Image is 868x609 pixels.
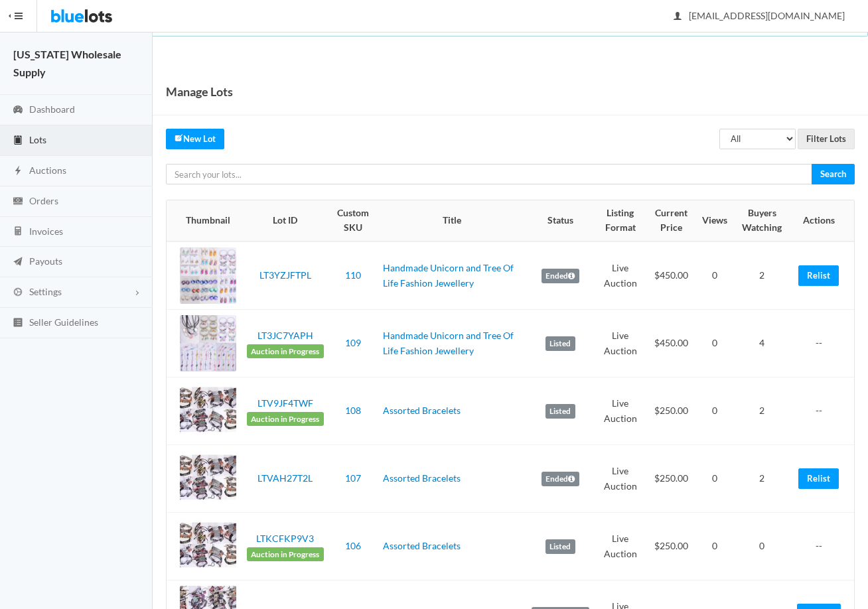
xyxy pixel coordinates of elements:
td: $250.00 [646,377,697,445]
td: 2 [733,241,792,310]
ion-icon: calculator [11,226,25,238]
ion-icon: create [175,133,183,142]
span: Dashboard [29,103,75,115]
label: Ended [542,472,579,486]
ion-icon: person [671,11,684,23]
th: Listing Format [595,200,646,241]
a: 109 [345,337,361,348]
ion-icon: cash [11,196,25,208]
a: Handmade Unicorn and Tree Of Life Fashion Jewellery [383,262,514,289]
strong: [US_STATE] Wholesale Supply [13,48,121,78]
td: -- [792,513,854,580]
ion-icon: clipboard [11,135,25,147]
span: Auction in Progress [247,547,324,562]
ion-icon: cog [11,287,25,299]
label: Listed [545,539,575,554]
h1: Manage Lots [166,82,233,101]
a: Assorted Bracelets [383,405,461,416]
a: Handmade Unicorn and Tree Of Life Fashion Jewellery [383,330,514,356]
td: 0 [697,513,733,580]
th: Status [526,200,595,241]
a: LTVAH27T2L [257,472,313,484]
td: 0 [733,513,792,580]
a: LTKCFKP9V3 [256,533,314,544]
a: createNew Lot [166,129,224,149]
td: $450.00 [646,310,697,377]
td: $250.00 [646,445,697,513]
ion-icon: list box [11,317,25,330]
td: -- [792,377,854,445]
span: Lots [29,134,46,145]
td: 2 [733,377,792,445]
input: Filter Lots [798,129,855,149]
th: Actions [792,200,854,241]
td: -- [792,310,854,377]
td: Live Auction [595,445,646,513]
span: Seller Guidelines [29,316,98,328]
td: 2 [733,445,792,513]
td: Live Auction [595,310,646,377]
span: Orders [29,195,58,206]
ion-icon: speedometer [11,104,25,117]
th: Views [697,200,733,241]
a: Relist [798,468,839,489]
td: Live Auction [595,377,646,445]
th: Thumbnail [167,200,242,241]
td: 4 [733,310,792,377]
a: Relist [798,265,839,286]
td: Live Auction [595,513,646,580]
td: 0 [697,310,733,377]
input: Search your lots... [166,164,812,184]
td: $450.00 [646,241,697,310]
label: Listed [545,404,575,419]
td: 0 [697,241,733,310]
span: [EMAIL_ADDRESS][DOMAIN_NAME] [674,10,845,21]
span: Auction in Progress [247,344,324,359]
ion-icon: flash [11,165,25,178]
th: Custom SKU [329,200,378,241]
span: Auctions [29,165,66,176]
td: 0 [697,445,733,513]
a: Assorted Bracelets [383,540,461,551]
th: Current Price [646,200,697,241]
a: 107 [345,472,361,484]
input: Search [812,164,855,184]
a: 108 [345,405,361,416]
td: Live Auction [595,241,646,310]
a: LTV9JF4TWF [257,397,313,409]
td: $250.00 [646,513,697,580]
label: Listed [545,336,575,351]
span: Payouts [29,255,62,267]
a: 106 [345,540,361,551]
th: Buyers Watching [733,200,792,241]
a: 110 [345,269,361,281]
a: Assorted Bracelets [383,472,461,484]
td: 0 [697,377,733,445]
span: Auction in Progress [247,412,324,427]
a: LT3JC7YAPH [257,330,313,341]
label: Ended [542,269,579,283]
span: Invoices [29,226,63,237]
span: Settings [29,286,62,297]
th: Title [378,200,526,241]
ion-icon: paper plane [11,256,25,269]
th: Lot ID [242,200,329,241]
a: LT3YZJFTPL [259,269,311,281]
